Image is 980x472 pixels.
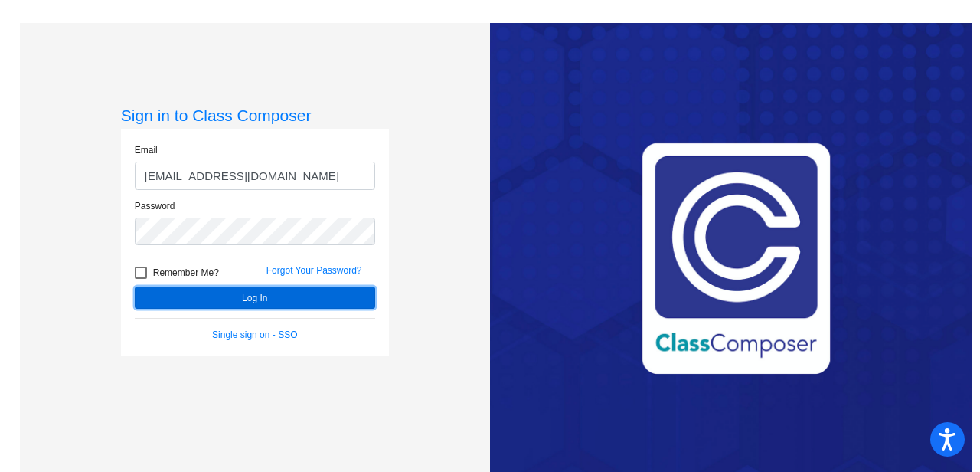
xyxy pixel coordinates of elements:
h3: Sign in to Class Composer [121,106,389,125]
span: Remember Me? [153,264,219,282]
label: Email [135,143,158,157]
button: Log In [135,287,375,309]
a: Forgot Your Password? [266,265,362,276]
label: Password [135,199,175,213]
a: Single sign on - SSO [212,329,297,340]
